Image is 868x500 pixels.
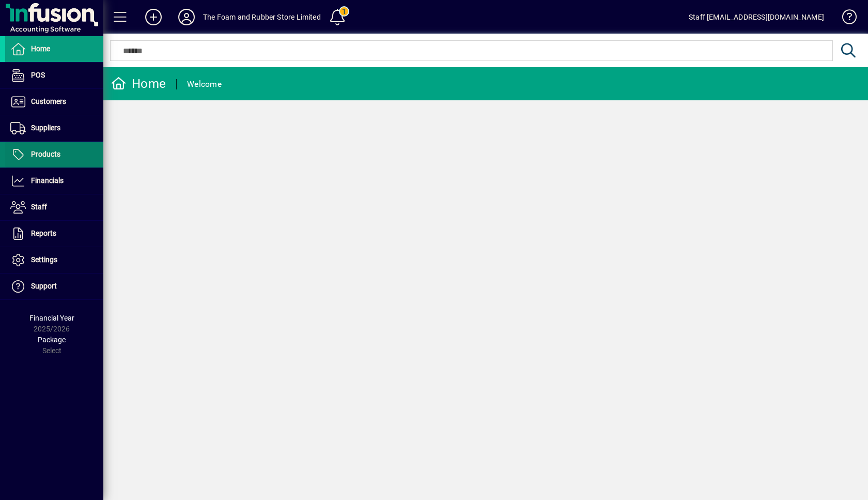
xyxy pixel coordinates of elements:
span: Financials [31,176,64,185]
div: Home [111,75,166,92]
a: Staff [5,194,103,220]
a: Products [5,142,103,168]
span: Products [31,150,60,158]
span: Settings [31,255,57,264]
div: The Foam and Rubber Store Limited [203,9,321,25]
a: Suppliers [5,115,103,141]
a: Support [5,274,103,299]
a: Knowledge Base [834,2,855,36]
a: Financials [5,168,103,194]
span: Financial Year [29,314,74,322]
span: Reports [31,229,56,237]
span: Suppliers [31,124,60,132]
a: POS [5,63,103,88]
div: Staff [EMAIL_ADDRESS][DOMAIN_NAME] [689,9,824,25]
span: Home [31,44,50,53]
button: Profile [170,8,203,26]
button: Add [137,8,170,26]
span: Support [31,282,57,290]
a: Customers [5,89,103,115]
span: Customers [31,97,66,105]
span: POS [31,71,45,79]
div: Welcome [187,76,222,93]
a: Settings [5,247,103,273]
a: Reports [5,221,103,247]
span: Staff [31,203,47,211]
span: Package [38,336,66,344]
